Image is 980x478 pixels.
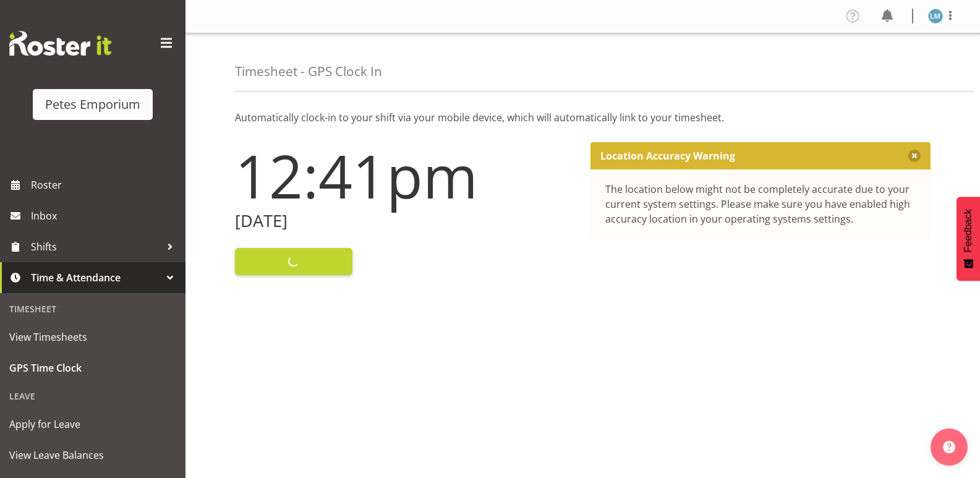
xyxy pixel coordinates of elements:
img: lianne-morete5410.jpg [928,9,943,23]
button: Close message [908,150,921,162]
button: Feedback - Show survey [957,197,980,281]
img: help-xxl-2.png [943,441,955,453]
div: The location below might not be completely accurate due to your current system settings. Please m... [605,182,916,226]
img: Rosterit website logo [9,31,111,56]
h4: Timesheet - GPS Clock In [235,64,382,79]
span: Apply for Leave [9,415,176,433]
span: Time & Attendance [31,268,161,287]
span: Shifts [31,237,161,256]
p: Automatically clock-in to your shift via your mobile device, which will automatically link to you... [235,110,931,125]
div: Timesheet [3,296,182,322]
a: View Timesheets [3,322,182,352]
span: View Leave Balances [9,446,176,464]
div: Leave [3,383,182,409]
a: Apply for Leave [3,409,182,440]
h2: [DATE] [235,211,576,231]
div: Petes Emporium [45,95,140,114]
span: View Timesheets [9,328,176,346]
span: Roster [31,176,179,194]
span: Inbox [31,207,179,225]
span: Feedback [963,209,974,252]
a: GPS Time Clock [3,352,182,383]
p: Location Accuracy Warning [600,150,735,162]
a: View Leave Balances [3,440,182,471]
h1: 12:41pm [235,142,576,209]
span: GPS Time Clock [9,359,176,377]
